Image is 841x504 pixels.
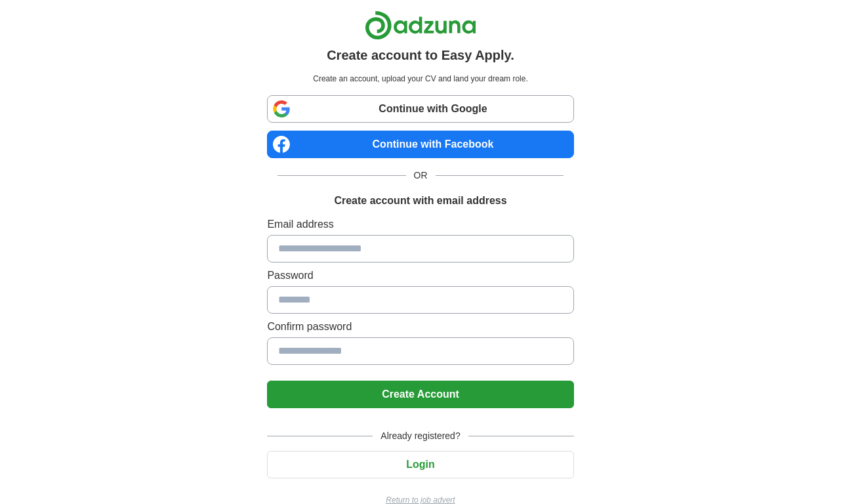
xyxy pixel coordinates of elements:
[267,381,573,408] button: Create Account
[267,95,573,123] a: Continue with Google
[327,45,514,65] h1: Create account to Easy Apply.
[267,268,573,283] label: Password
[267,319,573,335] label: Confirm password
[270,73,571,85] p: Create an account, upload your CV and land your dream role.
[267,459,573,470] a: Login
[373,429,468,443] span: Already registered?
[267,217,573,232] label: Email address
[365,10,476,40] img: Adzuna logo
[267,131,573,158] a: Continue with Facebook
[267,451,573,478] button: Login
[406,169,436,182] span: OR
[334,193,506,209] h1: Create account with email address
